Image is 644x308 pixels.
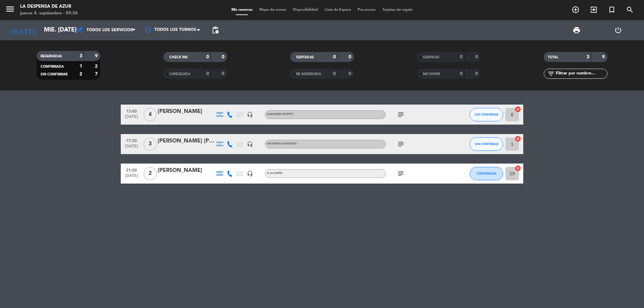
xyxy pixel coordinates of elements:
[41,73,67,76] span: SIN CONFIRMAR
[397,111,405,119] i: subject
[222,55,226,59] strong: 0
[62,26,70,34] i: arrow_drop_down
[602,55,606,59] strong: 9
[348,55,353,59] strong: 0
[247,171,253,177] i: headset_mic
[296,56,314,59] span: SENTADAS
[590,6,598,14] i: exit_to_app
[267,113,293,116] span: Almuerzo buffet
[614,26,622,34] i: power_settings_new
[206,71,209,76] strong: 0
[87,28,133,33] span: Todos los servicios
[256,8,289,12] span: Mapa de mesas
[5,4,15,16] button: menu
[123,174,140,181] span: [DATE]
[123,136,140,144] span: 17:30
[321,8,354,12] span: Lista de Espera
[247,112,253,118] i: headset_mic
[572,6,580,14] i: add_circle_outline
[169,72,190,76] span: CANCELADA
[470,108,503,121] button: SIN CONFIRMAR
[333,55,336,59] strong: 0
[475,55,479,59] strong: 0
[144,108,157,121] span: 4
[222,71,226,76] strong: 0
[555,70,607,77] input: Filtrar por nombre...
[144,137,157,151] span: 3
[515,106,521,113] i: cancel
[348,71,353,76] strong: 0
[423,56,439,59] span: SERVIDAS
[267,142,297,145] span: Sin menú asignado
[626,6,634,14] i: search
[169,56,188,59] span: CHECK INS
[460,55,463,59] strong: 0
[95,54,99,58] strong: 9
[123,166,140,174] span: 21:00
[123,144,140,152] span: [DATE]
[5,4,15,14] i: menu
[470,137,503,151] button: SIN CONFIRMAR
[211,26,219,34] span: pending_actions
[597,20,639,40] div: LOG OUT
[460,71,463,76] strong: 0
[144,167,157,180] span: 2
[79,64,82,69] strong: 1
[515,165,521,172] i: cancel
[267,172,282,175] span: A LA CARTA
[296,72,321,76] span: RE AGENDADA
[123,115,140,122] span: [DATE]
[228,8,256,12] span: Mis reservas
[608,6,616,14] i: turned_in_not
[333,71,336,76] strong: 0
[475,71,479,76] strong: 0
[123,107,140,115] span: 13:00
[79,54,82,58] strong: 3
[548,56,558,59] span: TOTAL
[397,140,405,148] i: subject
[41,65,64,68] span: CONFIRMADA
[477,172,496,175] span: CONFIRMADA
[20,3,78,10] div: La Despensa de Azur
[5,23,41,38] i: [DATE]
[573,26,581,34] span: print
[158,137,215,145] div: [PERSON_NAME] [PERSON_NAME]
[79,72,82,76] strong: 2
[354,8,379,12] span: Pre-acceso
[20,10,78,17] div: jueves 4. septiembre - 09:36
[547,70,555,78] i: filter_list
[158,107,215,116] div: [PERSON_NAME]
[475,113,498,116] span: SIN CONFIRMAR
[423,72,440,76] span: NO SHOW
[470,167,503,180] button: CONFIRMADA
[158,166,215,175] div: [PERSON_NAME]
[379,8,416,12] span: Tarjetas de regalo
[95,64,99,69] strong: 2
[397,170,405,178] i: subject
[515,135,521,142] i: cancel
[41,55,62,58] span: RESERVADAS
[206,55,209,59] strong: 0
[587,55,589,59] strong: 3
[247,141,253,147] i: headset_mic
[475,142,498,146] span: SIN CONFIRMAR
[95,72,99,76] strong: 7
[289,8,321,12] span: Disponibilidad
